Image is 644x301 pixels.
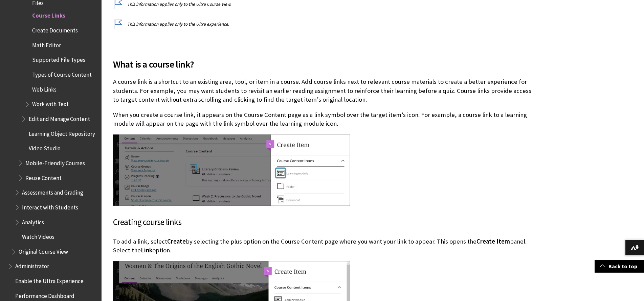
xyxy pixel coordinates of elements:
p: When you create a course link, it appears on the Course Content page as a link symbol over the ta... [113,110,533,128]
span: What is a course link? [113,57,533,71]
span: Edit and Manage Content [29,113,90,122]
p: A course link is a shortcut to an existing area, tool, or item in a course. Add course links next... [113,77,533,104]
span: Watch Videos [22,231,54,240]
span: Mobile-Friendly Courses [25,157,85,167]
span: Administrator [15,261,49,270]
span: Original Course View [19,246,68,255]
span: Math Editor [32,40,61,49]
a: Back to top [595,260,644,273]
span: Web Links [32,84,57,93]
span: Link [141,246,152,254]
span: Performance Dashboard [15,290,74,299]
span: Learning Object Repository [29,128,95,137]
span: Interact with Students [22,202,78,211]
span: Create Documents [32,25,78,34]
span: Analytics [22,217,44,226]
p: To add a link, select by selecting the plus option on the Course Content page where you want your... [113,237,533,255]
p: This information applies only to the Ultra Course View. [113,1,533,7]
span: Assessments and Grading [22,187,83,196]
p: This information applies only to the Ultra experience. [113,21,533,27]
span: Video Studio [29,143,61,152]
span: Enable the Ultra Experience [15,275,84,284]
span: Create [167,237,186,245]
span: Supported File Types [32,54,85,64]
span: Reuse Content [25,172,62,181]
span: Create Item [476,237,510,245]
span: Work with Text [32,99,69,108]
img: image of course link icon on Course Content page and learning module icon on Create Item panel [113,134,350,206]
span: Types of Course Content [32,69,92,78]
h3: Creating course links [113,216,533,229]
span: Course Links [32,10,65,19]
